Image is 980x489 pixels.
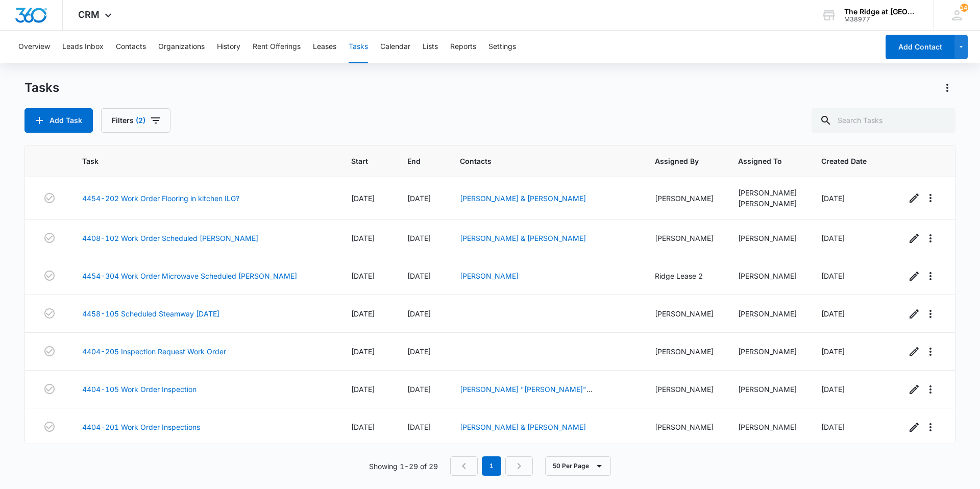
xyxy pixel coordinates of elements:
div: account name [844,8,919,16]
a: [PERSON_NAME] "[PERSON_NAME]" [PERSON_NAME] [460,385,593,404]
span: [DATE] [351,347,375,356]
span: [DATE] [407,385,431,394]
button: Overview [18,31,50,63]
span: [DATE] [351,423,375,431]
span: [DATE] [351,309,375,318]
button: Rent Offerings [253,31,301,63]
span: [DATE] [821,234,845,242]
div: [PERSON_NAME] [655,346,714,357]
span: Assigned By [655,156,699,166]
div: [PERSON_NAME] [738,233,797,243]
em: 1 [482,456,501,476]
div: Ridge Lease 2 [655,271,714,281]
div: [PERSON_NAME] [738,187,797,198]
a: 4408-102 Work Order Scheduled [PERSON_NAME] [82,233,258,243]
button: Contacts [116,31,146,63]
div: [PERSON_NAME] [738,271,797,281]
div: [PERSON_NAME] [738,422,797,432]
span: (2) [136,117,145,124]
span: [DATE] [351,234,375,242]
span: Task [82,156,312,166]
div: [PERSON_NAME] [655,384,714,395]
div: [PERSON_NAME] [738,308,797,319]
input: Search Tasks [812,108,955,133]
div: [PERSON_NAME] [655,422,714,432]
button: History [217,31,240,63]
a: 4454-304 Work Order Microwave Scheduled [PERSON_NAME] [82,271,297,281]
span: CRM [78,9,100,20]
span: [DATE] [407,194,431,203]
span: [DATE] [821,423,845,431]
button: Add Contact [886,35,954,59]
span: [DATE] [821,385,845,394]
span: Start [351,156,368,166]
span: [DATE] [821,347,845,356]
a: [PERSON_NAME] [460,272,519,280]
a: 4404-201 Work Order Inspections [82,422,200,432]
div: account id [844,16,919,23]
div: [PERSON_NAME] [655,308,714,319]
span: [DATE] [821,194,845,203]
button: Filters(2) [101,108,170,133]
span: Assigned To [738,156,782,166]
span: [DATE] [821,272,845,280]
span: [DATE] [407,423,431,431]
span: Contacts [460,156,616,166]
span: 145 [960,4,968,12]
button: Actions [939,80,955,96]
div: [PERSON_NAME] [738,346,797,357]
div: [PERSON_NAME] [738,384,797,395]
button: Tasks [349,31,368,63]
button: Leases [313,31,336,63]
button: Leads Inbox [62,31,104,63]
div: [PERSON_NAME] [655,233,714,243]
button: Reports [450,31,476,63]
span: [DATE] [351,194,375,203]
a: 4404-105 Work Order Inspection [82,384,197,395]
span: [DATE] [407,347,431,356]
a: [PERSON_NAME] & [PERSON_NAME] [460,423,586,431]
button: 50 Per Page [545,456,611,476]
button: Settings [488,31,516,63]
button: Add Task [24,108,93,133]
span: End [407,156,421,166]
a: 4454-202 Work Order Flooring in kitchen ILG? [82,193,239,204]
p: Showing 1-29 of 29 [369,461,438,472]
div: [PERSON_NAME] [738,198,797,209]
span: [DATE] [351,272,375,280]
div: [PERSON_NAME] [655,193,714,204]
span: [DATE] [407,309,431,318]
span: [DATE] [821,309,845,318]
a: 4404-205 Inspection Request Work Order [82,346,226,357]
a: 4458-105 Scheduled Steamway [DATE] [82,308,219,319]
button: Organizations [158,31,205,63]
a: [PERSON_NAME] & [PERSON_NAME] [460,194,586,203]
a: [PERSON_NAME] & [PERSON_NAME] [460,234,586,242]
button: Lists [423,31,438,63]
span: [DATE] [407,272,431,280]
nav: Pagination [450,456,533,476]
div: notifications count [960,4,968,12]
span: Created Date [821,156,867,166]
span: [DATE] [407,234,431,242]
button: Calendar [380,31,410,63]
h1: Tasks [24,80,59,95]
span: [DATE] [351,385,375,394]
